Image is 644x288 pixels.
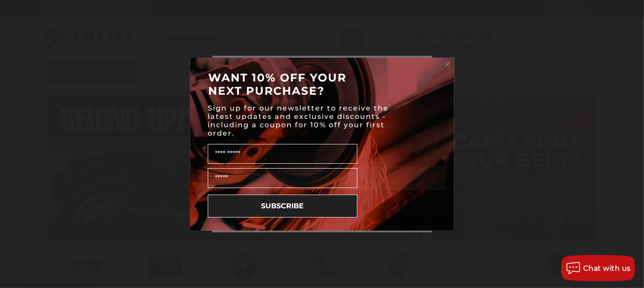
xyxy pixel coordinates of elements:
span: Sign up for our newsletter to receive the latest updates and exclusive discounts - including a co... [208,104,389,137]
button: SUBSCRIBE [208,195,357,218]
span: Chat with us [583,264,631,273]
button: Chat with us [561,255,635,281]
input: Email [208,168,357,188]
button: Close dialog [443,60,452,69]
span: WANT 10% OFF YOUR NEXT PURCHASE? [209,71,347,97]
